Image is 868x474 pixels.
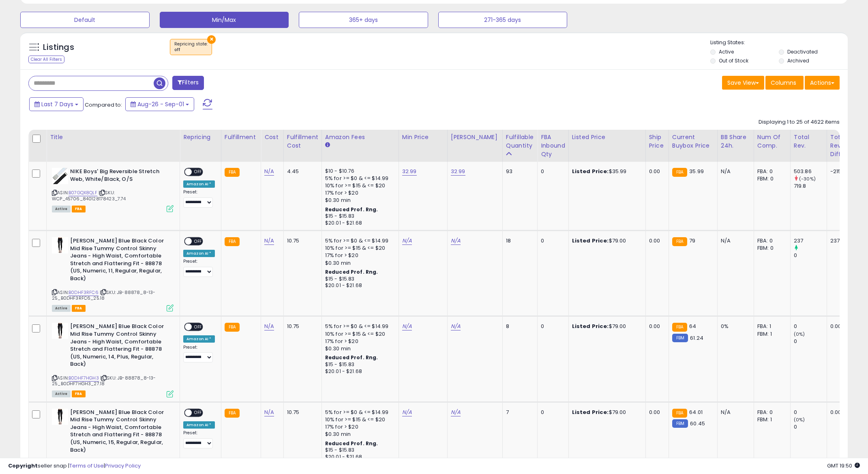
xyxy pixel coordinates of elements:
div: 5% for >= $0 & <= $14.99 [325,323,392,330]
small: FBA [672,237,687,246]
div: $15 - $15.83 [325,276,392,283]
button: Columns [765,76,804,90]
span: Compared to: [85,101,122,109]
span: 35.99 [689,167,704,175]
div: $15 - $15.83 [325,213,392,220]
div: FBA: 1 [757,323,784,330]
div: 10% for >= $15 & <= $20 [325,182,392,189]
label: Out of Stock [719,57,748,64]
a: N/A [402,237,412,245]
div: ASIN: [52,237,174,311]
span: All listings currently available for purchase on Amazon [52,206,71,212]
div: Fulfillment [225,133,257,142]
div: BB Share 24h. [721,133,750,150]
span: 2025-09-9 19:50 GMT [827,462,860,470]
div: 0.00 [649,323,662,330]
div: 93 [506,168,531,175]
div: Amazon AI * [183,421,215,429]
small: FBA [225,323,240,332]
b: Listed Price: [572,408,609,416]
div: -215.94 [830,168,850,175]
div: 0.00 [649,168,662,175]
div: 0 [541,323,562,330]
button: Default [20,12,150,28]
small: FBA [225,409,240,418]
div: FBM: 0 [757,175,784,182]
b: Reduced Prof. Rng. [325,268,378,275]
span: 61.24 [690,334,703,342]
b: Listed Price: [572,167,609,175]
span: Aug-26 - Sep-01 [137,100,184,108]
img: 31xTrupSquL._SL40_.jpg [52,409,68,425]
div: 10.75 [287,237,315,245]
div: 7 [506,409,531,416]
div: ASIN: [52,323,174,396]
button: Save View [722,76,764,90]
b: [PERSON_NAME] Blue Black Color Mid Rise Tummy Control Skinny Jeans - High Waist, Comfortable Stre... [70,323,169,370]
div: ASIN: [52,168,174,211]
span: All listings currently available for purchase on Amazon [52,390,71,397]
div: N/A [721,409,748,416]
b: NIKE Boys' Big Reversible Stretch Web, White/Black, O/S [70,168,169,185]
small: FBM [672,334,688,342]
div: 503.86 [794,168,827,175]
button: Filters [172,76,204,90]
div: $0.30 min [325,197,392,204]
div: 719.8 [794,182,827,190]
a: B0DHF3RFC6 [69,289,99,296]
div: 237 [794,237,827,245]
button: 271-365 days [438,12,568,28]
div: 0.00 [649,237,662,245]
span: 60.45 [690,420,705,427]
div: $79.00 [572,323,639,330]
small: FBA [225,237,240,246]
div: 18 [506,237,531,245]
div: 4.45 [287,168,315,175]
div: Cost [264,133,280,142]
small: Amazon Fees. [325,142,330,149]
div: 0.00 [830,409,850,416]
button: × [207,35,216,44]
div: off [174,47,208,53]
span: 64 [689,322,696,330]
div: 5% for >= $0 & <= $14.99 [325,175,392,182]
div: 17% for > $20 [325,189,392,197]
span: All listings currently available for purchase on Amazon [52,305,71,312]
div: FBA inbound Qty [541,133,565,159]
div: Amazon AI * [183,335,215,343]
div: Preset: [183,430,215,448]
h5: Listings [43,42,74,53]
b: Reduced Prof. Rng. [325,206,378,213]
div: Clear All Filters [28,56,64,63]
b: [PERSON_NAME] Blue Black Color Mid Rise Tummy Control Skinny Jeans - High Waist, Comfortable Stre... [70,237,169,284]
span: 64.01 [689,408,703,416]
img: 41FBzyDcytL._SL40_.jpg [52,168,68,184]
div: Fulfillable Quantity [506,133,534,150]
span: | SKU: JB-88878_8-13-25_B0DHF3RFC6_25.18 [52,289,155,301]
div: Preset: [183,189,215,208]
a: Terms of Use [69,462,104,470]
span: OFF [192,324,205,330]
a: N/A [264,408,274,416]
div: Num of Comp. [757,133,787,150]
div: 10% for >= $15 & <= $20 [325,330,392,338]
div: 10% for >= $15 & <= $20 [325,245,392,252]
span: FBA [72,390,86,397]
div: $79.00 [572,237,639,245]
small: FBM [672,419,688,428]
div: $20.01 - $21.68 [325,220,392,227]
div: 0 [794,252,827,259]
div: Min Price [402,133,444,142]
b: Listed Price: [572,237,609,245]
a: N/A [451,408,461,416]
span: OFF [192,409,205,416]
div: 5% for >= $0 & <= $14.99 [325,237,392,245]
button: Min/Max [160,12,289,28]
div: $0.30 min [325,260,392,267]
button: 365+ days [299,12,428,28]
a: N/A [451,237,461,245]
a: N/A [264,322,274,330]
b: Reduced Prof. Rng. [325,354,378,361]
small: FBA [672,323,687,332]
a: B07GQX8QLF [69,189,97,196]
